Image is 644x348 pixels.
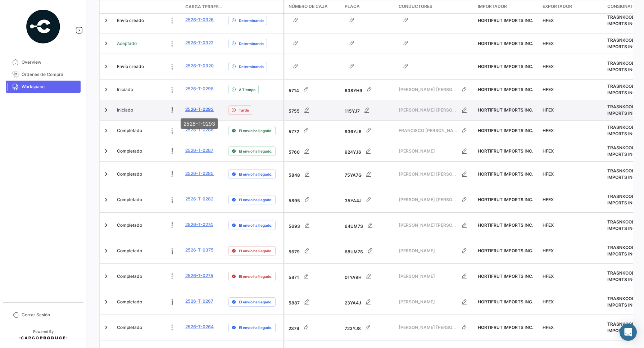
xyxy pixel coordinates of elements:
[185,86,214,92] a: 2526-T-0298
[543,299,554,304] span: HFEX
[543,222,554,228] span: HFEX
[103,196,110,203] a: Expand/Collapse Row
[399,107,457,113] span: [PERSON_NAME] [PERSON_NAME] [PERSON_NAME]
[543,171,554,177] span: HFEX
[6,68,81,81] a: Órdenes de Compra
[239,148,272,154] span: El envío ha llegado.
[345,295,393,309] div: 23YA4J
[399,222,457,229] span: [PERSON_NAME] [PERSON_NAME]
[22,83,78,90] span: Workspace
[117,248,142,254] span: Completado
[478,222,533,228] span: HORTIFRUT IMPORTS INC.
[540,0,604,13] datatable-header-cell: Exportador
[345,244,393,258] div: 68UM7S
[478,274,533,279] span: HORTIFRUT IMPORTS INC.
[117,127,142,134] span: Completado
[345,123,393,138] div: 936YJ6
[117,17,144,24] span: Envío creado
[399,299,457,305] span: [PERSON_NAME]
[117,107,133,113] span: Iniciado
[114,4,182,10] datatable-header-cell: Estado
[239,299,272,305] span: El envío ha llegado.
[289,295,339,309] div: 5887
[345,144,393,158] div: 924YJ6
[239,107,249,113] span: Tarde
[399,248,457,254] span: [PERSON_NAME]
[620,324,637,341] div: Abrir Intercom Messenger
[103,273,110,280] a: Expand/Collapse Row
[22,71,78,78] span: Órdenes de Compra
[185,247,214,253] a: 2526-T-0375
[22,312,78,318] span: Cerrar Sesión
[239,64,264,69] span: Determinando
[345,269,393,284] div: 01YA9H
[185,324,214,330] a: 2526-T-0264
[103,148,110,155] a: Expand/Collapse Row
[399,3,432,10] span: Conductores
[345,167,393,181] div: 75YA7G
[239,197,272,203] span: El envío ha llegado.
[185,17,214,23] a: 2526-T-0326
[185,298,213,304] a: 2526-T-0267
[399,273,457,280] span: [PERSON_NAME]
[399,171,457,177] span: [PERSON_NAME] [PERSON_NAME]
[289,218,339,232] div: 5693
[185,63,214,69] a: 2526-T-0320
[185,196,213,202] a: 2526-T-0282
[239,222,272,228] span: El envío ha llegado.
[289,103,339,117] div: 5755
[185,106,214,113] a: 2526-T-0293
[103,107,110,114] a: Expand/Collapse Row
[607,3,643,10] span: Consignatario
[6,81,81,93] a: Workspace
[117,40,137,47] span: Aceptado
[239,41,264,46] span: Determinando
[289,269,339,284] div: 5871
[185,221,213,228] a: 2526-T-0274
[478,107,533,113] span: HORTIFRUT IMPORTS INC.
[103,17,110,24] a: Expand/Collapse Row
[399,196,457,203] span: [PERSON_NAME] [PERSON_NAME]
[239,171,272,177] span: El envío ha llegado.
[399,86,457,93] span: [PERSON_NAME] [PERSON_NAME]
[475,0,540,13] datatable-header-cell: Importador
[399,148,457,154] span: [PERSON_NAME]
[543,128,554,133] span: HFEX
[543,148,554,154] span: HFEX
[117,196,142,203] span: Completado
[117,222,142,229] span: Completado
[345,3,360,10] span: Placa
[543,107,554,113] span: HFEX
[185,147,213,154] a: 2526-T-0287
[185,40,213,46] a: 2526-T-0322
[543,197,554,202] span: HFEX
[543,3,572,10] span: Exportador
[478,197,533,202] span: HORTIFRUT IMPORTS INC.
[103,40,110,47] a: Expand/Collapse Row
[543,64,554,69] span: HFEX
[239,248,272,254] span: El envío ha llegado.
[478,148,533,154] span: HORTIFRUT IMPORTS INC.
[239,18,264,23] span: Determinando
[543,325,554,330] span: HFEX
[103,127,110,134] a: Expand/Collapse Row
[289,144,339,158] div: 5760
[103,324,110,331] a: Expand/Collapse Row
[22,59,78,65] span: Overview
[117,273,142,280] span: Completado
[478,299,533,304] span: HORTIFRUT IMPORTS INC.
[103,247,110,254] a: Expand/Collapse Row
[185,4,223,10] span: Carga Terrestre #
[117,63,144,70] span: Envío creado
[543,274,554,279] span: HFEX
[117,324,142,331] span: Completado
[185,170,214,177] a: 2526-T-0285
[117,86,133,93] span: Iniciado
[396,0,475,13] datatable-header-cell: Conductores
[478,87,533,92] span: HORTIFRUT IMPORTS INC.
[478,18,533,23] span: HORTIFRUT IMPORTS INC.
[543,248,554,253] span: HFEX
[103,222,110,229] a: Expand/Collapse Row
[289,123,339,138] div: 5772
[117,171,142,177] span: Completado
